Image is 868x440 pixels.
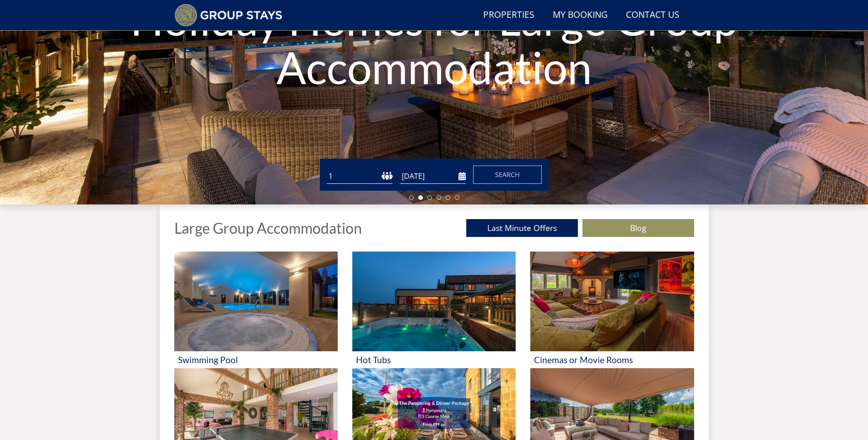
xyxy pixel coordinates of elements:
h3: Cinemas or Movie Rooms [534,355,690,365]
a: Last Minute Offers [466,219,578,237]
h1: Large Group Accommodation [174,220,362,236]
a: Blog [582,219,694,237]
a: My Booking [549,5,611,26]
a: 'Swimming Pool' - Large Group Accommodation Holiday Ideas Swimming Pool [174,252,338,368]
input: Arrival Date [400,169,466,184]
img: 'Swimming Pool' - Large Group Accommodation Holiday Ideas [174,252,338,351]
a: 'Cinemas or Movie Rooms' - Large Group Accommodation Holiday Ideas Cinemas or Movie Rooms [530,252,694,368]
button: Search [473,166,542,184]
img: 'Hot Tubs' - Large Group Accommodation Holiday Ideas [352,252,516,351]
a: Contact Us [622,5,683,26]
h3: Swimming Pool [178,355,334,365]
a: Properties [480,5,538,26]
img: 'Cinemas or Movie Rooms' - Large Group Accommodation Holiday Ideas [530,252,694,351]
img: Group Stays [174,4,283,27]
h3: Hot Tubs [356,355,512,365]
span: Search [495,170,520,179]
a: 'Hot Tubs' - Large Group Accommodation Holiday Ideas Hot Tubs [352,252,516,368]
